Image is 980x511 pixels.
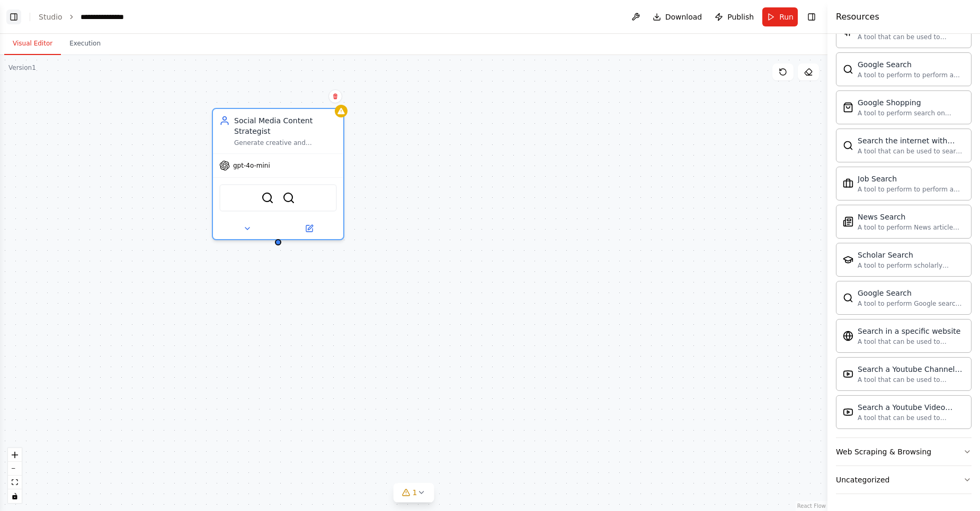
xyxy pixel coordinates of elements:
[61,33,109,55] button: Execution
[8,448,22,503] div: React Flow controls
[6,10,21,24] button: Show left sidebar
[413,487,417,498] span: 1
[858,33,965,41] div: A tool that can be used to semantic search a query from a github repo's content. This is not the ...
[279,222,339,235] button: Open in side panel
[858,326,965,336] div: Search in a specific website
[727,12,754,22] span: Publish
[858,109,965,117] div: A tool to perform search on Google shopping with a search_query.
[858,174,965,184] div: Job Search
[858,299,965,308] div: A tool to perform Google search with a search_query.
[836,446,931,457] div: Web Scraping & Browsing
[858,414,965,422] div: A tool that can be used to semantic search a query from a Youtube Video content.
[779,12,794,22] span: Run
[234,139,337,147] div: Generate creative and engaging social media content ideas based on trending topics in {industry},...
[858,59,965,70] div: Google Search
[843,254,853,265] img: Serplyscholarsearchtool
[234,115,337,136] div: Social Media Content Strategist
[843,293,853,303] img: Serplywebsearchtool
[858,71,965,79] div: A tool to perform to perform a Google search with a search_query.
[39,13,63,21] a: Studio
[858,376,965,384] div: A tool that can be used to semantic search a query from a Youtube Channels content.
[858,250,965,260] div: Scholar Search
[843,216,853,227] img: Serplynewssearchtool
[858,364,965,375] div: Search a Youtube Channels content
[858,147,965,156] div: A tool that can be used to search the internet with a search_query. Supports different search typ...
[8,476,22,489] button: fit view
[8,448,22,462] button: zoom in
[762,7,798,26] button: Run
[8,489,22,503] button: toggle interactivity
[858,212,965,222] div: News Search
[843,102,853,113] img: Serpapigoogleshoppingtool
[858,223,965,232] div: A tool to perform News article search with a search_query.
[212,108,344,240] div: Social Media Content StrategistGenerate creative and engaging social media content ideas based on...
[836,474,889,485] div: Uncategorized
[39,12,136,22] nav: breadcrumb
[710,7,758,26] button: Publish
[648,7,707,26] button: Download
[261,191,274,204] img: SerperDevTool
[843,178,853,189] img: Serplyjobsearchtool
[4,33,61,55] button: Visual Editor
[804,10,819,24] button: Hide right sidebar
[858,185,965,194] div: A tool to perform to perform a job search in the [GEOGRAPHIC_DATA] with a search_query.
[394,483,434,503] button: 1
[843,64,853,75] img: Serpapigooglesearchtool
[858,288,965,298] div: Google Search
[843,140,853,151] img: Serperdevtool
[836,11,879,23] h4: Resources
[858,261,965,270] div: A tool to perform scholarly literature search with a search_query.
[836,438,972,466] button: Web Scraping & Browsing
[797,503,826,509] a: React Flow attribution
[858,337,965,346] div: A tool that can be used to semantic search a query from a specific URL content.
[843,407,853,417] img: Youtubevideosearchtool
[328,89,342,103] button: Delete node
[843,331,853,341] img: Websitesearchtool
[8,462,22,476] button: zoom out
[836,466,972,494] button: Uncategorized
[233,161,270,170] span: gpt-4o-mini
[858,97,965,108] div: Google Shopping
[665,12,702,22] span: Download
[843,369,853,379] img: Youtubechannelsearchtool
[858,402,965,413] div: Search a Youtube Video content
[282,191,295,204] img: SerpApiGoogleSearchTool
[858,135,965,146] div: Search the internet with Serper
[8,63,36,72] div: Version 1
